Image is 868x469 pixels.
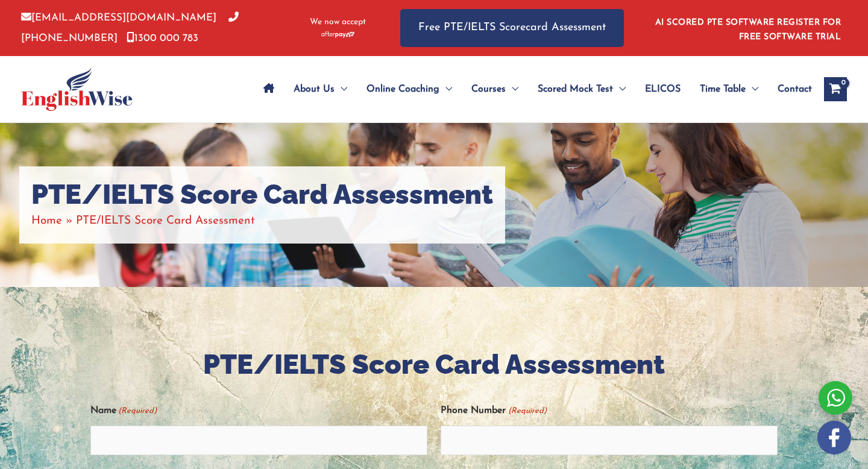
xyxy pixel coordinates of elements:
[21,13,216,23] a: [EMAIL_ADDRESS][DOMAIN_NAME]
[31,215,62,227] a: Home
[655,18,841,42] a: AI SCORED PTE SOFTWARE REGISTER FOR FREE SOFTWARE TRIAL
[613,68,626,110] span: Menu Toggle
[778,68,812,110] span: Contact
[700,68,746,110] span: Time Table
[118,401,157,421] span: (Required)
[127,33,198,43] a: 1300 000 783
[366,68,439,110] span: Online Coaching
[31,178,493,211] h1: PTE/IELTS Score Card Assessment
[824,77,847,101] a: View Shopping Cart, empty
[507,401,547,421] span: (Required)
[462,68,528,110] a: CoursesMenu Toggle
[310,16,366,28] span: We now accept
[817,421,851,455] img: white-facebook.png
[538,68,613,110] span: Scored Mock Test
[284,68,357,110] a: About UsMenu Toggle
[335,68,347,110] span: Menu Toggle
[690,68,768,110] a: Time TableMenu Toggle
[471,68,506,110] span: Courses
[400,9,624,47] a: Free PTE/IELTS Scorecard Assessment
[439,68,452,110] span: Menu Toggle
[635,68,690,110] a: ELICOS
[528,68,635,110] a: Scored Mock TestMenu Toggle
[31,211,493,231] nav: Breadcrumbs
[254,68,812,110] nav: Site Navigation: Main Menu
[76,215,255,227] span: PTE/IELTS Score Card Assessment
[506,68,518,110] span: Menu Toggle
[645,68,681,110] span: ELICOS
[441,401,546,421] label: Phone Number
[21,68,133,111] img: cropped-ew-logo
[648,8,847,48] aside: Header Widget 1
[90,347,778,383] h2: PTE/IELTS Score Card Assessment
[294,68,335,110] span: About Us
[21,13,239,43] a: [PHONE_NUMBER]
[357,68,462,110] a: Online CoachingMenu Toggle
[746,68,758,110] span: Menu Toggle
[768,68,812,110] a: Contact
[321,31,354,38] img: Afterpay-Logo
[90,401,157,421] label: Name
